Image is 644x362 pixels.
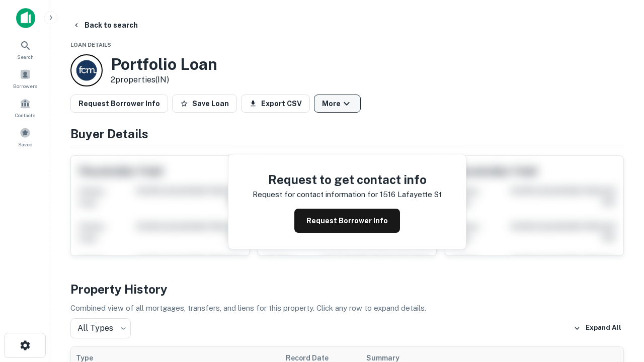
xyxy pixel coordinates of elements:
h3: Portfolio Loan [111,55,217,74]
p: Combined view of all mortgages, transfers, and liens for this property. Click any row to expand d... [70,302,624,314]
p: Request for contact information for [253,189,378,201]
h4: Property History [70,280,624,298]
a: Contacts [3,94,47,121]
span: Loan Details [70,42,111,48]
button: More [314,95,361,113]
a: Borrowers [3,65,47,92]
h4: Request to get contact info [253,170,442,189]
img: capitalize-icon.png [16,8,35,28]
button: Request Borrower Info [294,209,400,233]
button: Request Borrower Info [70,95,168,113]
a: Search [3,36,47,63]
span: Search [17,53,34,61]
span: Saved [18,140,33,148]
button: Save Loan [172,95,237,113]
button: Expand All [571,321,624,336]
h4: Buyer Details [70,125,624,143]
span: Contacts [15,111,35,119]
a: Saved [3,123,47,150]
span: Borrowers [13,82,37,90]
button: Back to search [68,16,142,34]
p: 2 properties (IN) [111,74,217,86]
p: 1516 lafayette st [380,189,442,201]
div: All Types [70,318,131,338]
button: Export CSV [241,95,310,113]
iframe: Chat Widget [594,249,644,298]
